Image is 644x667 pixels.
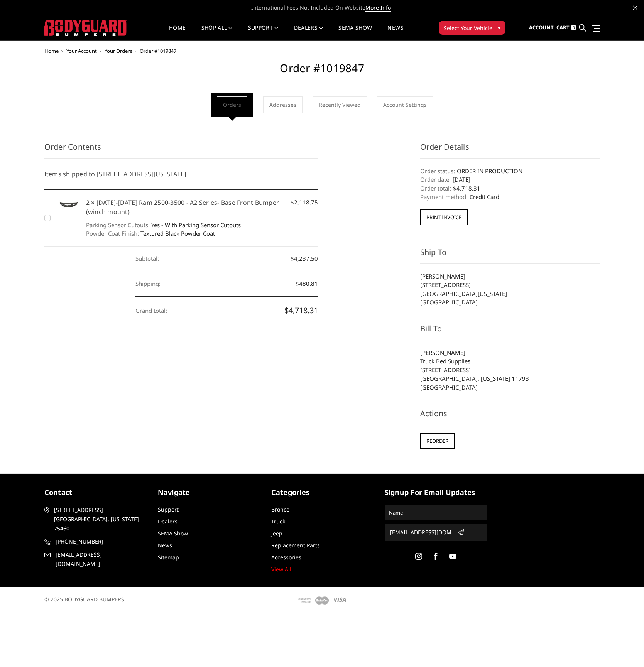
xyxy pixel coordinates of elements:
[86,229,318,238] dd: Textured Black Powder Coat
[420,280,600,289] li: [STREET_ADDRESS]
[420,167,600,176] dd: ORDER IN PRODUCTION
[54,505,144,533] span: [STREET_ADDRESS] [GEOGRAPHIC_DATA], [US_STATE] 75460
[529,17,554,38] a: Account
[140,47,176,54] span: Order #1019847
[420,272,600,281] li: [PERSON_NAME]
[86,229,139,238] dt: Powder Coat Finish:
[420,209,468,225] button: Print Invoice
[158,530,188,537] a: SEMA Show
[387,25,403,40] a: News
[556,24,570,31] span: Cart
[556,17,576,38] a: Cart 0
[420,383,600,392] li: [GEOGRAPHIC_DATA]
[420,175,451,184] dt: Order date:
[571,25,576,30] span: 0
[271,518,285,525] a: Truck
[294,25,323,40] a: Dealers
[420,374,600,383] li: [GEOGRAPHIC_DATA], [US_STATE] 11793
[135,298,167,323] dt: Grand total:
[420,193,468,201] dt: Payment method:
[44,596,124,603] span: © 2025 BODYGUARD BUMPERS
[420,298,600,307] li: [GEOGRAPHIC_DATA]
[105,47,132,54] a: Your Orders
[420,357,600,366] li: Truck Bed Supplies
[248,25,279,40] a: Support
[420,323,600,340] h3: Bill To
[135,297,318,324] dd: $4,718.31
[135,271,161,296] dt: Shipping:
[420,141,600,159] h3: Order Details
[44,47,59,54] a: Home
[86,221,318,230] dd: Yes - With Parking Sensor Cutouts
[55,198,82,210] img: 2019-2025 Ram 2500-3500 - A2 Series- Base Front Bumper (winch mount)
[135,246,318,272] dd: $4,237.50
[420,193,600,201] dd: Credit Card
[271,542,320,549] a: Replacement Parts
[420,366,600,375] li: [STREET_ADDRESS]
[44,537,146,546] a: [PHONE_NUMBER]
[365,4,391,12] a: More Info
[135,271,318,297] dd: $480.81
[158,542,172,549] a: News
[66,47,97,54] a: Your Account
[498,24,500,32] span: ▾
[420,408,600,425] h3: Actions
[44,487,146,498] h5: contact
[271,530,282,537] a: Jeep
[420,184,451,193] dt: Order total:
[529,24,554,31] span: Account
[56,537,145,546] span: [PHONE_NUMBER]
[420,289,600,298] li: [GEOGRAPHIC_DATA][US_STATE]
[271,566,291,573] a: View All
[420,175,600,184] dd: [DATE]
[420,247,600,264] h3: Ship To
[169,25,186,40] a: Home
[44,141,318,159] h3: Order Contents
[444,24,492,32] span: Select Your Vehicle
[86,221,150,230] dt: Parking Sensor Cutouts:
[313,96,367,113] a: Recently Viewed
[56,550,145,569] span: [EMAIL_ADDRESS][DOMAIN_NAME]
[291,198,318,207] span: $2,118.75
[44,20,127,36] img: BODYGUARD BUMPERS
[338,25,372,40] a: SEMA Show
[420,348,600,357] li: [PERSON_NAME]
[44,62,600,81] h2: Order #1019847
[158,506,179,513] a: Support
[420,184,600,193] dd: $4,718.31
[158,518,177,525] a: Dealers
[263,96,303,113] a: Addresses
[420,167,455,176] dt: Order status:
[271,487,373,498] h5: Categories
[44,169,318,179] h5: Items shipped to [STREET_ADDRESS][US_STATE]
[387,526,454,539] input: Email
[44,550,146,569] a: [EMAIL_ADDRESS][DOMAIN_NAME]
[385,487,487,498] h5: signup for email updates
[420,433,455,449] input: Reorder
[386,507,485,519] input: Name
[271,506,289,513] a: Bronco
[158,554,179,561] a: Sitemap
[439,21,505,35] button: Select Your Vehicle
[135,246,159,271] dt: Subtotal:
[271,554,301,561] a: Accessories
[201,25,233,40] a: shop all
[158,487,260,498] h5: Navigate
[86,198,318,216] h5: 2 × [DATE]-[DATE] Ram 2500-3500 - A2 Series- Base Front Bumper (winch mount)
[217,96,247,113] a: Orders
[377,96,433,113] a: Account Settings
